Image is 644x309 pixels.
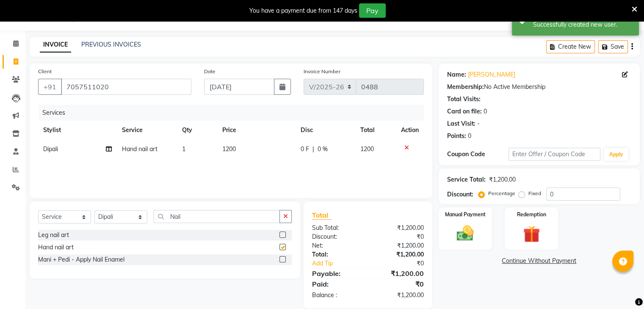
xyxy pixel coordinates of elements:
[489,175,516,184] div: ₹1,200.00
[61,79,191,95] input: Search by Name/Mobile/Email/Code
[38,121,117,140] th: Stylist
[117,121,177,140] th: Service
[304,68,340,75] label: Invoice Number
[440,257,638,265] a: Continue Without Payment
[447,132,466,141] div: Points:
[306,279,368,289] div: Paid:
[38,68,52,75] label: Client
[528,190,541,197] label: Fixed
[38,243,74,252] div: Hand nail art
[306,241,368,250] div: Net:
[447,190,473,199] div: Discount:
[182,145,185,153] span: 1
[368,223,430,232] div: ₹1,200.00
[306,250,368,259] div: Total:
[360,145,374,153] span: 1200
[249,6,357,15] div: You have a payment due from 147 days
[368,241,430,250] div: ₹1,200.00
[445,211,486,218] label: Manual Payment
[533,20,633,29] div: Successfully created new user.
[477,119,480,128] div: -
[604,148,628,161] button: Apply
[38,255,124,264] div: Mani + Pedi - Apply Nail Enamel
[154,210,280,223] input: Search or Scan
[546,40,595,53] button: Create New
[318,145,328,154] span: 0 %
[447,83,484,91] div: Membership:
[40,37,71,52] a: INVOICE
[306,291,368,300] div: Balance :
[306,259,378,268] a: Add Tip
[447,95,481,104] div: Total Visits:
[447,119,475,128] div: Last Visit:
[301,145,309,154] span: 0 F
[378,259,430,268] div: ₹0
[468,132,471,141] div: 0
[396,121,424,140] th: Action
[368,268,430,279] div: ₹1,200.00
[306,232,368,241] div: Discount:
[81,41,141,48] a: PREVIOUS INVOICES
[306,223,368,232] div: Sub Total:
[488,190,515,197] label: Percentage
[447,150,509,159] div: Coupon Code
[368,250,430,259] div: ₹1,200.00
[451,223,479,243] img: _cash.svg
[222,145,236,153] span: 1200
[312,145,314,154] span: |
[447,175,486,184] div: Service Total:
[355,121,396,140] th: Total
[368,232,430,241] div: ₹0
[312,211,332,220] span: Total
[38,79,62,95] button: +91
[447,70,466,79] div: Name:
[204,68,216,75] label: Date
[122,145,158,153] span: Hand nail art
[43,145,58,153] span: Dipali
[509,148,601,161] input: Enter Offer / Coupon Code
[447,83,631,91] div: No Active Membership
[217,121,296,140] th: Price
[598,40,628,53] button: Save
[368,291,430,300] div: ₹1,200.00
[38,231,69,240] div: Leg nail art
[177,121,217,140] th: Qty
[39,105,430,121] div: Services
[468,70,515,79] a: [PERSON_NAME]
[359,3,386,18] button: Pay
[368,279,430,289] div: ₹0
[296,121,355,140] th: Disc
[306,268,368,279] div: Payable:
[447,107,482,116] div: Card on file:
[517,211,546,218] label: Redemption
[518,223,545,245] img: _gift.svg
[484,107,487,116] div: 0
